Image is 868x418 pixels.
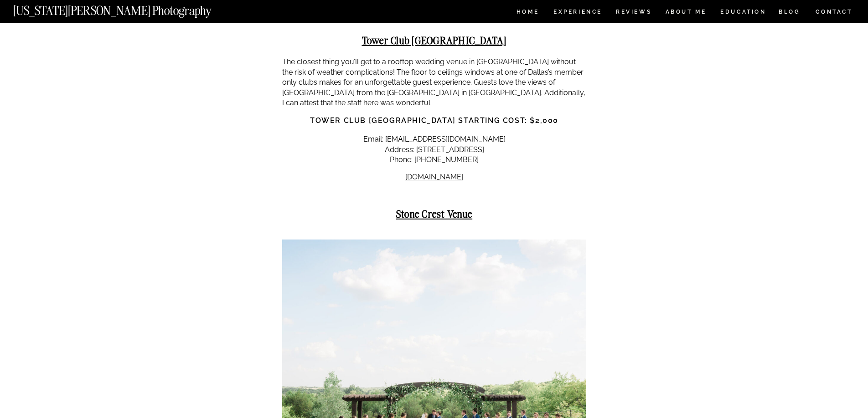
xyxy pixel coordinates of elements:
[405,173,463,181] a: [DOMAIN_NAME]
[310,116,558,125] strong: Tower Club [GEOGRAPHIC_DATA] Starting Cost: $2,000
[396,207,472,220] strong: Stone Crest Venue
[553,9,601,17] a: Experience
[282,57,586,108] p: The closest thing you’ll get to a rooftop wedding venue in [GEOGRAPHIC_DATA] without the risk of ...
[665,9,707,17] a: ABOUT ME
[779,9,801,17] a: BLOG
[719,9,767,17] a: EDUCATION
[282,134,586,165] p: Email: [EMAIL_ADDRESS][DOMAIN_NAME] Address: [STREET_ADDRESS] Phone: [PHONE_NUMBER]
[616,9,650,17] a: REVIEWS
[13,5,242,12] a: [US_STATE][PERSON_NAME] Photography
[362,34,507,47] strong: Tower Club [GEOGRAPHIC_DATA]
[515,9,541,17] a: HOME
[815,7,853,17] a: CONTACT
